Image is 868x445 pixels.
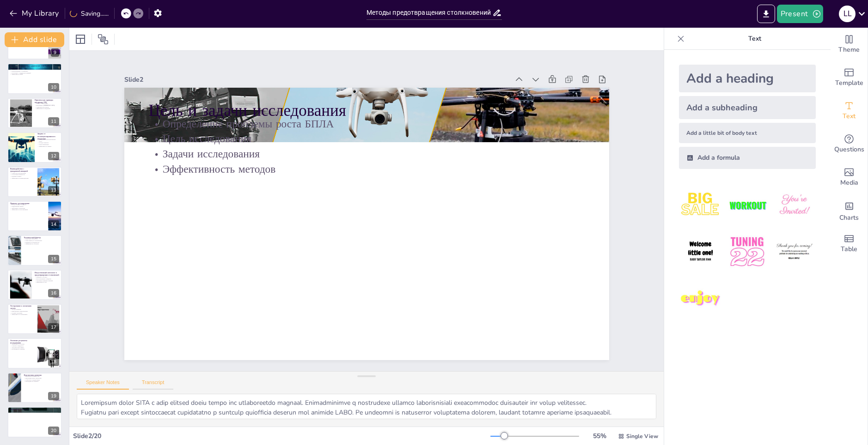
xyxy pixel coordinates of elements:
[37,145,59,147] p: Эффективность защиты
[5,32,64,47] button: Add slide
[35,104,59,106] p: Реализация в [GEOGRAPHIC_DATA]
[161,102,495,405] p: Задачи исследования
[73,432,490,440] div: Slide 2 / 20
[777,5,823,23] button: Present
[48,152,59,160] div: 12
[10,314,35,316] p: Эффективность тестирования
[10,64,59,69] p: Системы автоматического управления (UAS Traffic Management, UTM)
[688,28,821,50] p: Text
[10,348,35,350] p: Необходимость развития
[7,98,62,128] div: 11
[831,194,868,227] div: Add charts and graphs
[10,72,59,74] p: Интеграция с гражданской авиацией
[10,177,35,179] p: Эффективность взаимодействия
[48,323,59,331] div: 17
[24,238,59,240] p: Подготовка операторов
[835,78,863,88] span: Template
[10,207,46,209] p: Требования к операторам
[831,127,868,161] div: Get real-time input from your audience
[7,270,62,300] div: 16
[839,5,856,23] button: l l
[37,139,59,142] p: Определение неавторизованных БПЛА
[24,379,59,381] p: Глобальная стандартизация
[10,70,59,72] p: Предупреждение о конфликтах
[679,184,722,227] img: 1.jpeg
[7,6,63,21] button: My Library
[37,142,59,144] p: Методы перехвата
[10,209,46,211] p: Эффективность регулирования
[839,213,859,223] span: Charts
[24,243,59,245] p: Эффективность обучения
[679,147,816,169] div: Add a formula
[24,377,59,379] p: Интеграция новых технологий
[7,235,62,265] div: 15
[831,28,868,61] div: Change the overall theme
[24,381,59,383] p: Необходимость развития
[48,83,59,91] div: 10
[7,167,62,197] div: 13
[35,103,59,105] p: Проекты NASA и FAA
[7,63,62,94] div: 10
[588,432,611,440] div: 55 %
[24,374,59,377] p: Перспективы развития
[10,175,35,177] p: Правовые аспекты
[77,379,129,390] button: Speaker Notes
[7,201,62,231] div: 14
[10,345,35,347] p: Снижение инцидентов
[7,373,62,403] div: 19
[48,289,59,297] div: 16
[37,144,59,146] p: Этика применения
[151,114,485,416] p: Цель исследования
[10,312,35,314] p: Полевые испытания
[679,65,816,92] div: Add a heading
[10,73,59,75] p: Эффективность UTM
[726,184,769,227] img: 2.jpeg
[171,91,506,394] p: Эффективность методов
[726,230,769,273] img: 5.jpeg
[51,48,59,57] div: 9
[24,242,59,244] p: Тренинги по безопасности
[10,343,35,345] p: Эффективность методов
[773,230,816,273] img: 6.jpeg
[10,339,35,344] p: Основные результаты исследования
[10,205,46,207] p: Национальные законы
[73,32,88,47] div: Layout
[35,278,59,280] p: Прогнозирование поведения
[37,132,59,140] p: Защита от несанкционированного вторжения
[35,282,59,283] p: Эффективность ИИ
[679,230,722,273] img: 4.jpeg
[35,277,59,278] p: Машинное обучение
[10,305,35,310] p: Тестирование и испытания систем
[48,255,59,263] div: 15
[626,433,658,440] span: Single View
[7,304,62,334] div: 17
[841,244,857,254] span: Table
[48,220,59,229] div: 14
[840,178,858,188] span: Media
[129,132,469,440] p: Цель и задачи исследования
[10,347,35,349] p: Экономический эффект
[679,96,816,119] div: Add a subheading
[10,172,35,174] p: Совместное использование
[35,280,59,282] p: Автономное принятие решений
[10,408,59,411] p: Заключение и вопросы
[48,392,59,400] div: 19
[48,117,59,126] div: 11
[24,240,59,242] p: Ответственность пользователей
[77,394,656,419] textarea: Loremipsum dolor SITA c adip elitsed doeiu tempo inc utlaboreetdo magnaal. Enimadminimve q nostru...
[10,309,35,311] p: Методы проверки
[838,45,860,55] span: Theme
[35,108,59,110] p: Эффективность внедрения
[843,111,856,121] span: Text
[98,34,109,45] span: Position
[35,106,59,108] p: Адаптация под регионы
[679,277,722,320] img: 7.jpeg
[831,61,868,94] div: Add ready made slides
[831,227,868,260] div: Add a table
[24,236,59,239] p: Человеческий фактор
[773,184,816,227] img: 3.jpeg
[48,427,59,435] div: 20
[834,144,864,155] span: Questions
[48,358,59,366] div: 18
[10,174,35,175] p: Согласование маршрутов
